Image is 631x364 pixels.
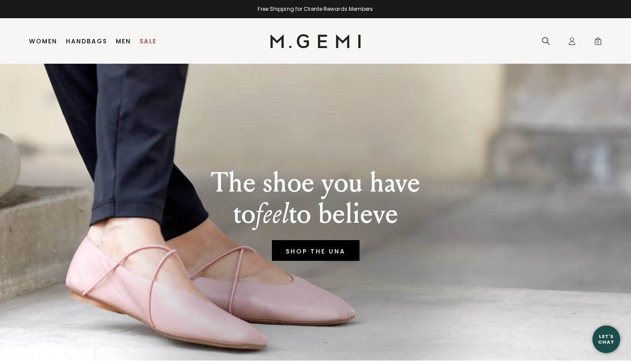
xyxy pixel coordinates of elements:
[66,38,107,45] a: Handbags
[140,38,157,45] a: Sale
[594,39,602,47] span: 0
[272,240,360,261] a: SHOP THE UNA
[116,38,131,45] a: Men
[255,197,289,231] em: feel
[29,38,57,45] a: Women
[211,198,420,230] p: to to believe
[592,334,620,344] div: Let's Chat
[211,167,420,198] p: The shoe you have
[270,34,361,48] img: M.Gemi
